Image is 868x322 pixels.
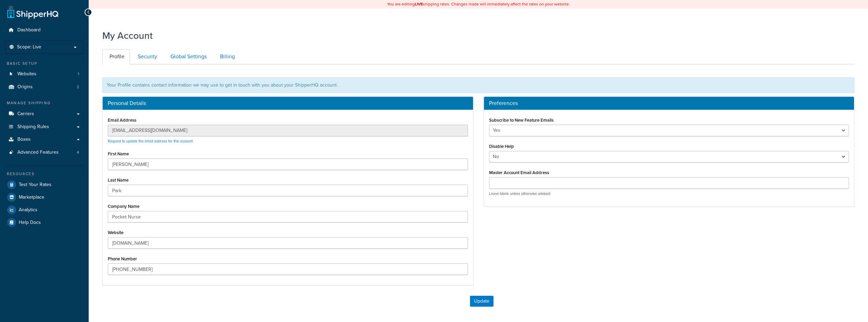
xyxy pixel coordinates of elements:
[17,150,59,155] span: Advanced Features
[108,204,139,209] label: Company Name
[17,84,33,90] span: Origins
[17,27,41,33] span: Dashboard
[108,138,193,144] a: Request to update the email address for this account
[489,170,549,175] label: Master Account Email Address
[489,100,849,106] h3: Preferences
[470,296,494,307] button: Update
[5,68,84,80] a: Websites 1
[108,100,468,106] h3: Personal Details
[5,81,84,93] a: Origins 2
[5,146,84,159] li: Advanced Features
[489,191,849,196] p: Leave blank unless otherwise advised
[5,191,84,203] a: Marketplace
[19,182,52,188] span: Test Your Rates
[5,171,84,177] div: Resources
[19,220,41,226] span: Help Docs
[5,81,84,93] li: Origins
[102,49,130,64] a: Profile
[108,178,129,183] label: Last Name
[77,84,79,90] span: 2
[77,150,79,155] span: 4
[5,61,84,66] div: Basic Setup
[5,108,84,120] a: Carriers
[415,1,423,7] b: LIVE
[5,121,84,133] a: Shipping Rules
[19,207,38,213] span: Analytics
[17,44,41,50] span: Scope: Live
[5,68,84,80] li: Websites
[5,100,84,106] div: Manage Shipping
[102,77,854,93] div: Your Profile contains contact information we may use to get in touch with you about your ShipperH...
[102,29,153,42] h1: My Account
[108,256,137,261] label: Phone Number
[7,5,58,19] a: ShipperHQ Home
[213,49,240,64] a: Billing
[17,71,36,77] span: Websites
[78,71,79,77] span: 1
[5,133,84,146] a: Boxes
[489,118,554,123] label: Subscribe to New Feature Emails
[108,118,136,123] label: Email Address
[17,124,49,130] span: Shipping Rules
[5,179,84,191] a: Test Your Rates
[19,195,44,200] span: Marketplace
[5,146,84,159] a: Advanced Features 4
[489,144,514,149] label: Disable Help
[163,49,212,64] a: Global Settings
[5,216,84,229] a: Help Docs
[5,204,84,216] a: Analytics
[131,49,163,64] a: Security
[17,137,31,142] span: Boxes
[108,151,129,156] label: First Name
[5,24,84,36] a: Dashboard
[108,230,123,235] label: Website
[17,111,34,117] span: Carriers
